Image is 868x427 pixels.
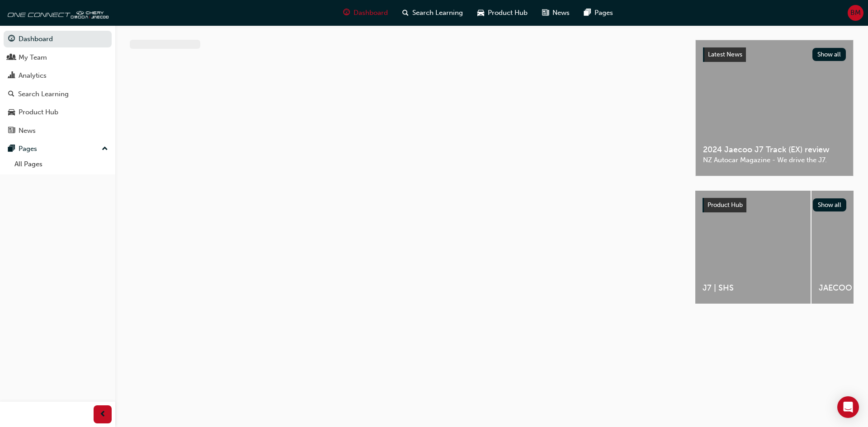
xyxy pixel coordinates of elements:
[552,8,570,18] span: News
[488,8,528,18] span: Product Hub
[594,8,613,18] span: Pages
[102,143,108,155] span: up-icon
[4,141,112,157] button: Pages
[703,155,846,165] span: NZ Autocar Magazine - We drive the J7.
[4,67,112,84] a: Analytics
[8,35,15,43] span: guage-icon
[19,126,36,136] div: News
[19,52,47,63] div: My Team
[19,70,47,81] div: Analytics
[354,8,388,18] span: Dashboard
[4,49,112,66] a: My Team
[703,283,803,293] span: J7 | SHS
[8,108,15,117] span: car-icon
[813,198,847,211] button: Show all
[477,7,484,19] span: car-icon
[708,201,743,209] span: Product Hub
[19,144,37,154] div: Pages
[8,90,14,99] span: search-icon
[470,4,535,22] a: car-iconProduct Hub
[19,107,58,117] div: Product Hub
[18,89,69,99] div: Search Learning
[695,40,854,176] a: Latest NewsShow all2024 Jaecoo J7 Track (EX) reviewNZ Autocar Magazine - We drive the J7.
[4,104,112,121] a: Product Hub
[8,54,15,62] span: people-icon
[584,7,591,19] span: pages-icon
[8,127,15,135] span: news-icon
[708,51,742,58] span: Latest News
[4,122,112,139] a: News
[577,4,620,22] a: pages-iconPages
[11,157,112,171] a: All Pages
[343,7,350,19] span: guage-icon
[535,4,577,22] a: news-iconNews
[703,198,846,212] a: Product HubShow all
[4,29,112,141] button: DashboardMy TeamAnalyticsSearch LearningProduct HubNews
[848,5,863,21] button: BM
[4,86,112,103] a: Search Learning
[703,47,846,62] a: Latest NewsShow all
[850,8,861,18] span: BM
[542,7,549,19] span: news-icon
[336,4,395,22] a: guage-iconDashboard
[8,72,15,80] span: chart-icon
[812,48,846,61] button: Show all
[412,8,463,18] span: Search Learning
[395,4,470,22] a: search-iconSearch Learning
[695,191,811,304] a: J7 | SHS
[837,396,859,418] div: Open Intercom Messenger
[5,4,108,22] img: oneconnect
[4,31,112,47] a: Dashboard
[402,7,409,19] span: search-icon
[703,145,846,155] span: 2024 Jaecoo J7 Track (EX) review
[8,145,15,153] span: pages-icon
[99,409,106,420] span: prev-icon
